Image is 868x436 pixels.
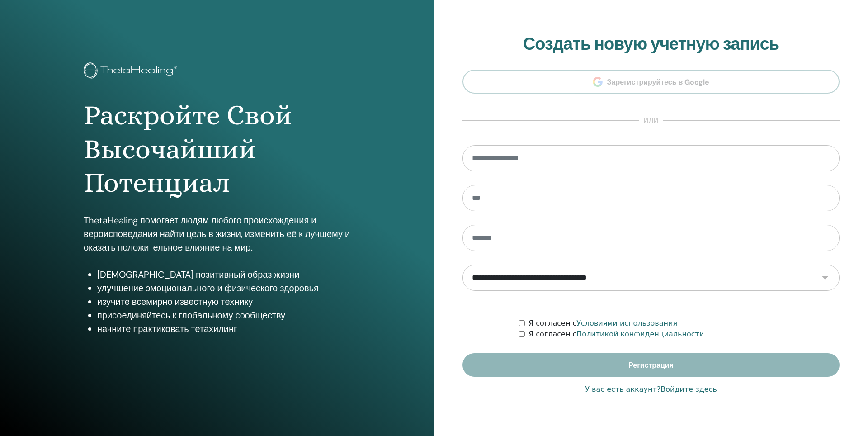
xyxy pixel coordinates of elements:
[528,330,576,338] ya-tr-span: Я согласен с
[84,214,350,253] ya-tr-span: ThetaHealing помогает людям любого происхождения и вероисповедания найти цель в жизни, изменить е...
[643,116,659,125] ya-tr-span: или
[576,330,704,338] a: Политикой конфиденциальности
[660,385,717,393] ya-tr-span: Войдите здесь
[528,319,576,327] ya-tr-span: Я согласен с
[576,319,677,327] a: Условиями использования
[97,309,285,321] ya-tr-span: присоединяйтесь к глобальному сообществу
[97,269,299,280] ya-tr-span: [DEMOGRAPHIC_DATA] позитивный образ жизни
[97,296,253,308] ya-tr-span: изучите всемирно известную технику
[585,385,660,393] ya-tr-span: У вас есть аккаунт?
[523,33,779,55] ya-tr-span: Создать новую учетную запись
[585,384,717,395] a: У вас есть аккаунт?Войдите здесь
[97,282,319,294] ya-tr-span: улучшение эмоционального и физического здоровья
[97,323,237,335] ya-tr-span: начните практиковать тетахилинг
[84,99,292,199] ya-tr-span: Раскройте Свой Высочайший Потенциал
